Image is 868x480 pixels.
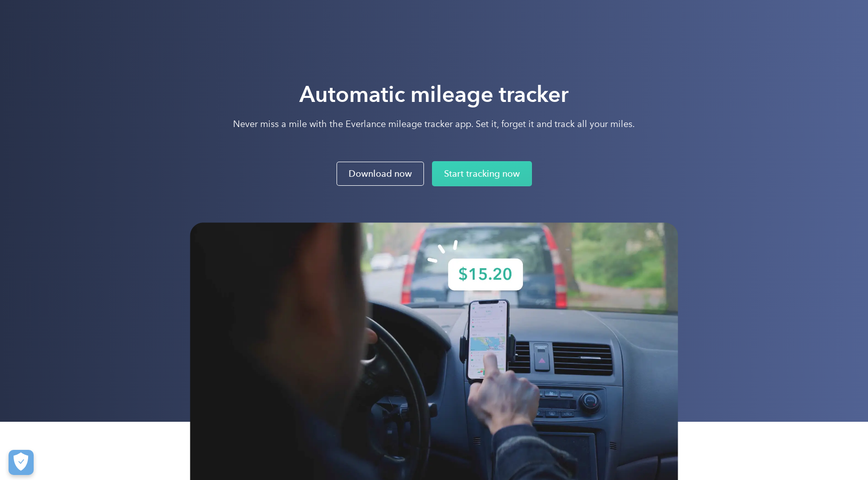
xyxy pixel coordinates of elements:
h1: Automatic mileage tracker [233,80,635,108]
button: Cookies Settings [9,450,34,475]
p: Never miss a mile with the Everlance mileage tracker app. Set it, forget it and track all your mi... [233,118,635,130]
a: Download now [337,162,424,186]
a: Start tracking now [432,161,532,186]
